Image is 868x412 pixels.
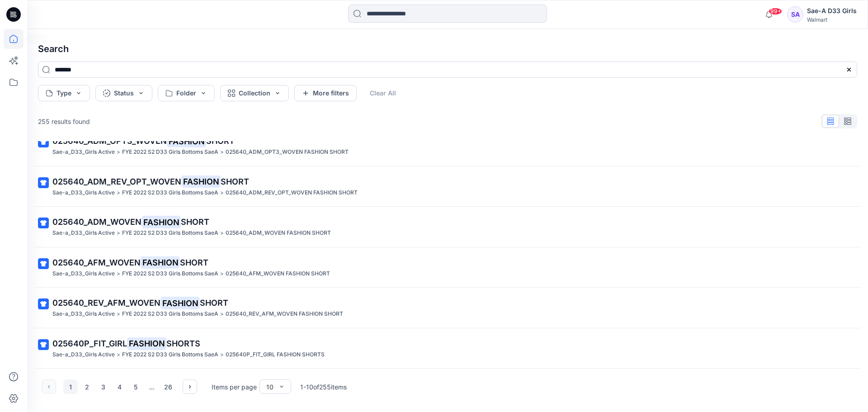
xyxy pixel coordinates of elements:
[96,379,110,394] button: 3
[807,5,857,16] div: Sae-A D33 Girls
[180,258,208,267] span: SHORT
[160,297,200,309] mark: FASHION
[52,188,115,198] p: Sae-a_D33_Girls Active
[52,269,115,279] p: Sae-a_D33_Girls Active
[33,210,863,243] a: 025640_ADM_WOVENFASHIONSHORTSae-a_D33_Girls Active>FYE 2022 S2 D33 Girls Bottoms SaeA>025640_ADM_...
[300,382,347,392] p: 1 - 10 of 255 items
[266,382,274,392] div: 10
[141,256,180,269] mark: FASHION
[220,309,224,319] p: >
[52,350,115,360] p: Sae-a_D33_Girls Active
[52,147,115,157] p: Sae-a_D33_Girls Active
[122,147,218,157] p: FYE 2022 S2 D33 Girls Bottoms SaeA
[181,175,221,188] mark: FASHION
[80,379,94,394] button: 2
[212,382,257,392] p: Items per page
[95,85,152,101] button: Status
[33,251,863,284] a: 025640_AFM_WOVENFASHIONSHORTSae-a_D33_Girls Active>FYE 2022 S2 D33 Girls Bottoms SaeA>025640_AFM_...
[226,228,331,238] p: 025640_ADM_WOVEN FASHION SHORT
[200,298,228,308] span: SHORT
[52,177,181,186] span: 025640_ADM_REV_OPT_WOVEN
[33,332,863,365] a: 025640P_FIT_GIRLFASHIONSHORTSSae-a_D33_Girls Active>FYE 2022 S2 D33 Girls Bottoms SaeA>025640P_FI...
[181,217,209,227] span: SHORT
[122,309,218,319] p: FYE 2022 S2 D33 Girls Bottoms SaeA
[31,36,864,62] h4: Search
[117,147,120,157] p: >
[142,216,181,228] mark: FASHION
[158,85,215,101] button: Folder
[52,309,115,319] p: Sae-a_D33_Girls Active
[220,188,224,198] p: >
[161,379,175,394] button: 26
[117,269,120,279] p: >
[33,170,863,203] a: 025640_ADM_REV_OPT_WOVENFASHIONSHORTSae-a_D33_Girls Active>FYE 2022 S2 D33 Girls Bottoms SaeA>025...
[122,188,218,198] p: FYE 2022 S2 D33 Girls Bottoms SaeA
[122,269,218,279] p: FYE 2022 S2 D33 Girls Bottoms SaeA
[166,339,200,348] span: SHORTS
[52,217,142,227] span: 025640_ADM_WOVEN
[226,147,349,157] p: 025640_ADM_OPT3_WOVEN FASHION SHORT
[226,309,343,319] p: 025640_REV_AFM_WOVEN FASHION SHORT
[52,136,167,146] span: 025640_ADM_OPT3_WOVEN
[112,379,127,394] button: 4
[220,350,224,360] p: >
[52,258,141,267] span: 025640_AFM_WOVEN
[226,188,358,198] p: 025640_ADM_REV_OPT_WOVEN FASHION SHORT
[52,298,160,308] span: 025640_REV_AFM_WOVEN
[117,188,120,198] p: >
[220,147,224,157] p: >
[226,269,330,279] p: 025640_AFM_WOVEN FASHION SHORT
[117,350,120,360] p: >
[145,379,159,394] div: ...
[769,8,782,15] span: 99+
[206,136,235,146] span: SHORT
[221,177,249,186] span: SHORT
[117,309,120,319] p: >
[787,6,803,23] div: SA
[220,85,289,101] button: Collection
[167,135,206,147] mark: FASHION
[128,379,143,394] button: 5
[38,117,90,126] p: 255 results found
[122,350,218,360] p: FYE 2022 S2 D33 Girls Bottoms SaeA
[38,85,90,101] button: Type
[127,337,166,350] mark: FASHION
[294,85,357,101] button: More filters
[807,16,857,23] div: Walmart
[52,339,127,348] span: 025640P_FIT_GIRL
[63,379,78,394] button: 1
[52,228,115,238] p: Sae-a_D33_Girls Active
[122,228,218,238] p: FYE 2022 S2 D33 Girls Bottoms SaeA
[220,228,224,238] p: >
[220,269,224,279] p: >
[33,129,863,162] a: 025640_ADM_OPT3_WOVENFASHIONSHORTSae-a_D33_Girls Active>FYE 2022 S2 D33 Girls Bottoms SaeA>025640...
[33,291,863,324] a: 025640_REV_AFM_WOVENFASHIONSHORTSae-a_D33_Girls Active>FYE 2022 S2 D33 Girls Bottoms SaeA>025640_...
[226,350,325,360] p: 025640P_FIT_GIRL FASHION SHORTS
[117,228,120,238] p: >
